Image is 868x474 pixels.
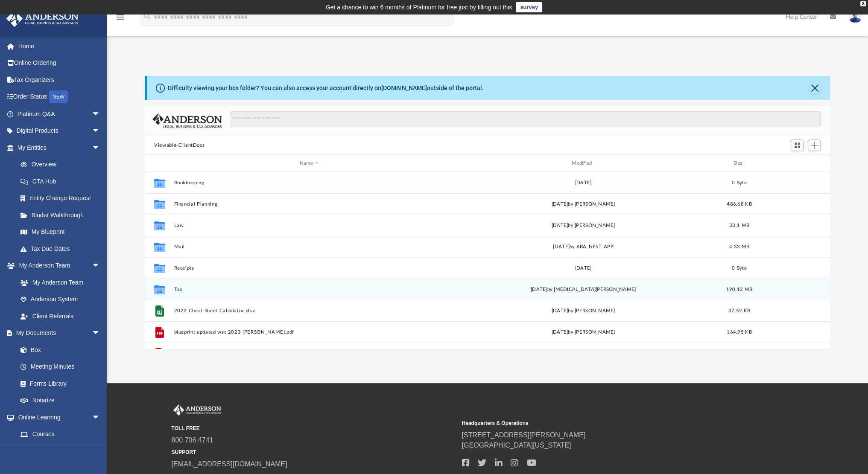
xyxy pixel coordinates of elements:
span: arrow_drop_down [92,105,109,123]
span: arrow_drop_down [92,139,109,157]
div: Difficulty viewing your box folder? You can also access your account directly on outside of the p... [168,84,484,93]
a: Overview [12,156,113,173]
span: 4.33 MB [729,244,749,249]
a: My Blueprint [12,224,109,241]
span: 190.12 MB [726,287,752,292]
div: [DATE] by [PERSON_NAME] [448,307,719,315]
a: My Entitiesarrow_drop_down [6,139,113,156]
div: [DATE] [448,179,719,187]
button: 2022 Cheat Sheet Calculator.xlsx [174,308,444,314]
a: Client Referrals [12,308,109,325]
a: Meeting Minutes [12,358,109,375]
a: Binder Walkthrough [12,206,113,224]
button: Close [809,82,821,94]
a: Home [6,38,113,55]
span: arrow_drop_down [92,122,109,140]
div: [DATE] by [PERSON_NAME] [448,201,719,208]
a: Order StatusNEW [6,88,113,106]
a: Courses [12,426,109,443]
a: Video Training [12,442,105,459]
div: NEW [49,90,68,103]
div: [DATE] by [PERSON_NAME] [448,222,719,230]
div: [DATE] by ABA_NEST_APP [448,243,719,251]
div: Name [174,160,444,167]
a: Box [12,341,105,358]
a: [DOMAIN_NAME] [381,84,427,91]
span: 37.52 KB [728,308,750,313]
span: arrow_drop_down [92,257,109,275]
a: Platinum Q&Aarrow_drop_down [6,105,113,122]
div: [DATE] by [PERSON_NAME] [448,329,719,336]
button: Switch to Grid View [791,140,804,151]
a: My Documentsarrow_drop_down [6,325,109,342]
a: 800.706.4741 [172,436,213,444]
img: Anderson Advisors Platinum Portal [4,10,81,27]
div: [DATE] [448,265,719,272]
button: blueprint updated wsc 2023 [PERSON_NAME].pdf [174,329,444,335]
div: id [760,160,820,167]
a: menu [115,16,126,22]
div: close [860,1,866,6]
button: Receipts [174,265,444,271]
small: SUPPORT [172,448,456,456]
div: [DATE] by [MEDICAL_DATA][PERSON_NAME] [448,286,719,294]
a: Digital Productsarrow_drop_down [6,122,113,140]
i: search [143,12,152,21]
span: 0 Byte [732,180,747,185]
small: TOLL FREE [172,425,456,432]
button: Law [174,223,444,228]
a: Entity Change Request [12,190,113,207]
span: arrow_drop_down [92,409,109,426]
span: 486.68 KB [727,202,751,206]
div: grid [145,172,830,349]
a: Tax Due Dates [12,240,113,257]
a: Online Learningarrow_drop_down [6,409,109,426]
input: Search files and folders [230,111,821,128]
div: Size [722,160,757,167]
a: Anderson System [12,291,109,308]
a: [EMAIL_ADDRESS][DOMAIN_NAME] [172,460,287,468]
span: 0 Byte [732,266,747,270]
img: User Pic [849,11,862,23]
button: Financial Planning [174,201,444,207]
button: Tax [174,287,444,292]
a: Forms Library [12,375,105,392]
a: [GEOGRAPHIC_DATA][US_STATE] [462,442,571,449]
button: Viewable-ClientDocs [154,142,205,149]
a: My Anderson Teamarrow_drop_down [6,257,109,274]
span: 164.95 KB [727,330,751,334]
small: Headquarters & Operations [462,419,746,427]
a: CTA Hub [12,173,113,190]
button: Mail [174,244,444,250]
a: Notarize [12,392,109,409]
a: [STREET_ADDRESS][PERSON_NAME] [462,431,586,439]
span: 33.1 MB [729,223,749,228]
img: Anderson Advisors Platinum Portal [172,404,223,416]
a: My Anderson Team [12,274,105,291]
a: Online Ordering [6,55,113,72]
a: Tax Organizers [6,71,113,88]
i: menu [115,12,126,22]
div: Get a chance to win 6 months of Platinum for free just by filling out this [326,2,512,12]
div: Modified [448,160,719,167]
button: Bookkeeping [174,180,444,186]
a: survey [516,2,542,12]
span: arrow_drop_down [92,325,109,342]
div: id [149,160,170,167]
button: Add [808,140,821,151]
